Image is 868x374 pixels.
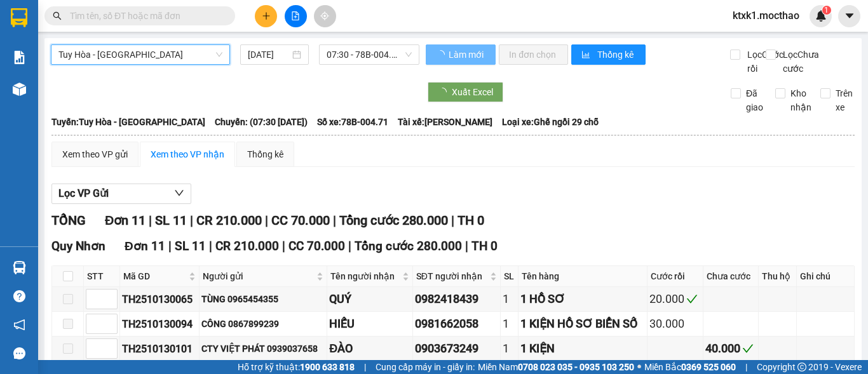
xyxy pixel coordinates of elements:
img: warehouse-icon [13,83,26,96]
td: ĐÀO [327,337,413,361]
span: | [451,213,454,228]
span: message [13,347,25,359]
td: TH2510130065 [120,287,200,312]
span: notification [13,319,25,331]
button: In đơn chọn [499,44,568,65]
sup: 1 [822,6,831,15]
span: Chuyến: (07:30 [DATE]) [215,115,308,129]
strong: 0369 525 060 [681,362,736,372]
button: bar-chartThống kê [571,44,646,65]
td: 0903673249 [413,337,501,361]
div: TÙNG 0965454355 [201,292,325,306]
span: ktxk1.mocthao [722,8,810,23]
span: | [282,239,285,253]
td: TH2510130094 [120,312,200,337]
td: QUÝ [327,287,413,312]
span: check [686,293,698,305]
span: | [149,213,152,228]
div: 1 [503,340,517,357]
th: Cước rồi [648,266,703,287]
div: 1 [503,290,517,308]
div: Xem theo VP nhận [151,147,224,161]
img: warehouse-icon [13,261,26,274]
div: TH2510130094 [122,316,197,332]
span: bar-chart [581,50,592,60]
img: solution-icon [13,51,26,64]
span: | [265,213,268,228]
div: HIẾU [329,315,410,333]
img: icon-new-feature [815,10,827,22]
div: TH2510130065 [122,291,197,307]
span: file-add [291,11,300,20]
span: Miền Nam [478,360,634,374]
td: 0982418439 [413,287,501,312]
span: Thống kê [597,48,635,62]
td: TH2510130101 [120,337,200,361]
button: caret-down [838,5,860,27]
span: check [742,343,754,354]
span: Lọc Chưa cước [778,48,821,76]
span: CR 210.000 [215,239,279,253]
span: Số xe: 78B-004.71 [317,115,388,129]
span: | [364,360,366,374]
span: Tuy Hòa - Quy Nhơn [58,45,222,64]
strong: 0708 023 035 - 0935 103 250 [518,362,634,372]
td: HIẾU [327,312,413,337]
th: Ghi chú [797,266,855,287]
span: question-circle [13,290,25,302]
div: 1 KIỆN HỒ SƠ BIỂN SỐ [520,315,644,333]
span: TH 0 [471,239,498,253]
strong: 1900 633 818 [300,362,355,372]
span: Kho nhận [785,86,817,114]
th: Thu hộ [759,266,796,287]
span: SĐT người nhận [416,269,487,283]
span: loading [436,50,447,59]
span: Đã giao [741,86,768,114]
div: CÔNG 0867899239 [201,317,325,331]
div: 0981662058 [415,315,498,333]
span: | [465,239,468,253]
button: plus [255,5,277,27]
div: Xem theo VP gửi [62,147,128,161]
th: SL [501,266,519,287]
b: Tuyến: Tuy Hòa - [GEOGRAPHIC_DATA] [51,117,205,127]
span: 1 [824,6,829,15]
span: Lọc Cước rồi [742,48,785,76]
span: search [53,11,62,20]
span: Tổng cước 280.000 [339,213,448,228]
span: Tài xế: [PERSON_NAME] [398,115,492,129]
div: CTY VIỆT PHÁT 0939037658 [201,342,325,356]
span: Miền Bắc [644,360,736,374]
span: Đơn 11 [125,239,165,253]
span: down [174,188,184,198]
span: CR 210.000 [196,213,262,228]
span: Mã GD [123,269,186,283]
span: Cung cấp máy in - giấy in: [376,360,475,374]
span: TH 0 [458,213,484,228]
div: 40.000 [705,340,757,357]
span: loading [438,88,452,97]
span: Xuất Excel [452,85,493,99]
td: 0981662058 [413,312,501,337]
span: CC 70.000 [271,213,330,228]
input: Tìm tên, số ĐT hoặc mã đơn [70,9,220,23]
div: 1 KIỆN [520,340,644,357]
span: SL 11 [155,213,187,228]
span: plus [262,11,271,20]
div: 0903673249 [415,340,498,357]
span: Quy Nhơn [51,239,105,253]
span: Làm mới [449,48,485,62]
span: | [209,239,212,253]
div: ĐÀO [329,340,410,357]
span: Đơn 11 [105,213,146,228]
button: Xuất Excel [428,82,503,102]
div: 0982418439 [415,290,498,308]
span: | [168,239,172,253]
img: logo-vxr [11,8,27,27]
div: 30.000 [649,315,701,333]
div: 20.000 [649,290,701,308]
span: Tên người nhận [330,269,400,283]
div: Thống kê [247,147,283,161]
button: aim [314,5,336,27]
div: TH2510130101 [122,341,197,357]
